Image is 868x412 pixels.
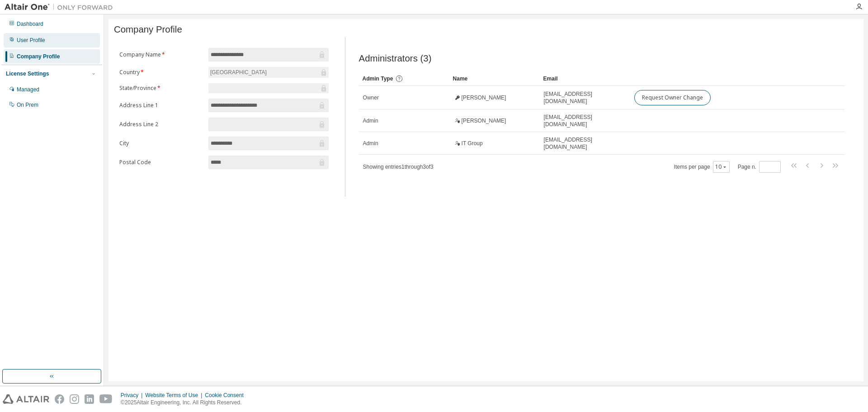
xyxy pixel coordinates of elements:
[462,140,483,147] span: IT Group
[462,94,506,101] span: [PERSON_NAME]
[85,394,94,404] img: linkedin.svg
[119,140,203,147] label: City
[17,101,38,109] div: On Prem
[119,159,203,166] label: Postal Code
[738,161,781,173] span: Page n.
[6,70,49,77] div: License Settings
[674,161,730,173] span: Items per page
[543,71,627,86] div: Email
[17,20,43,28] div: Dashboard
[17,86,39,93] div: Managed
[462,117,506,124] span: [PERSON_NAME]
[634,90,711,105] button: Request Owner Change
[17,37,45,44] div: User Profile
[119,102,203,109] label: Address Line 1
[119,85,203,92] label: State/Province
[208,67,329,78] div: [GEOGRAPHIC_DATA]
[205,392,249,399] div: Cookie Consent
[363,94,379,101] span: Owner
[3,394,49,404] img: altair_logo.svg
[145,392,205,399] div: Website Terms of Use
[363,164,434,170] span: Showing entries 1 through 3 of 3
[55,394,64,404] img: facebook.svg
[544,90,626,105] span: [EMAIL_ADDRESS][DOMAIN_NAME]
[5,3,118,12] img: Altair One
[119,51,203,58] label: Company Name
[453,71,536,86] div: Name
[17,53,60,60] div: Company Profile
[544,136,626,151] span: [EMAIL_ADDRESS][DOMAIN_NAME]
[99,394,113,404] img: youtube.svg
[114,24,182,35] span: Company Profile
[121,399,249,407] p: © 2025 Altair Engineering, Inc. All Rights Reserved.
[359,53,432,64] span: Administrators (3)
[119,121,203,128] label: Address Line 2
[119,69,203,76] label: Country
[121,392,145,399] div: Privacy
[715,163,727,170] button: 10
[363,117,378,124] span: Admin
[209,67,268,77] div: [GEOGRAPHIC_DATA]
[70,394,79,404] img: instagram.svg
[544,114,626,128] span: [EMAIL_ADDRESS][DOMAIN_NAME]
[363,76,393,82] span: Admin Type
[363,140,378,147] span: Admin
